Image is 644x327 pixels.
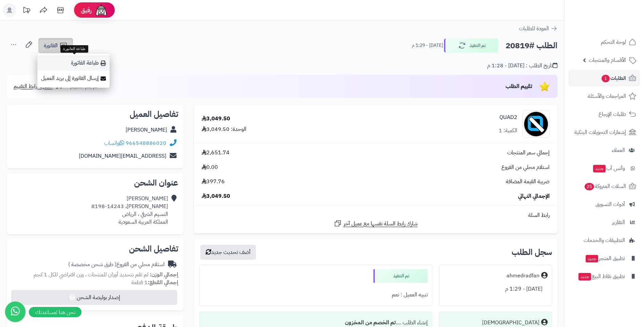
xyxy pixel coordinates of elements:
[94,3,108,17] img: ai-face.png
[574,127,626,137] span: إشعارات التحويلات البنكية
[501,163,550,171] span: استلام محلي من الفروع
[507,272,539,280] div: ahmedradfan
[507,149,550,157] span: إجمالي سعر المنتجات
[595,200,625,209] span: أدوات التسويق
[569,34,640,50] a: لوحة التحكم
[523,110,549,138] img: no_image-90x90.png
[585,183,594,190] span: 25
[68,261,165,269] div: استلام محلي من الفروع
[569,268,640,285] a: تطبيق نقاط البيعجديد
[499,114,517,121] a: QUAD2
[612,145,625,155] span: العملاء
[44,41,58,50] span: الفاتورة
[578,272,625,281] span: تطبيق نقاط البيع
[589,55,626,65] span: الأقسام والمنتجات
[412,42,443,49] small: [DATE] - 1:29 م
[569,250,640,266] a: تطبيق المتجرجديد
[37,71,110,86] a: إرسال الفاتورة إلى بريد العميل
[586,255,598,262] span: جديد
[588,91,626,101] span: المراجعات والأسئلة
[334,219,418,228] a: شارك رابط السلة نفسها مع عميل آخر
[519,24,549,33] span: العودة للطلبات
[38,38,73,53] a: الفاتورة
[585,254,625,263] span: تطبيق المتجر
[104,139,124,147] a: واتساب
[602,75,610,82] span: 1
[578,273,591,280] span: جديد
[204,288,428,302] div: تنبيه العميل : نعم
[569,88,640,104] a: المراجعات والأسئلة
[344,220,418,228] span: شارك رابط السلة نفسها مع عميل آخر
[599,109,626,119] span: طلبات الإرجاع
[505,39,557,53] h2: الطلب #20819
[37,55,110,71] a: طباعة الفاتورة
[601,37,626,47] span: لوحة التحكم
[91,195,168,226] div: [PERSON_NAME] [PERSON_NAME]، 8198-14243 النسيم الشرقي ، الرياض المملكة العربية السعودية
[12,245,178,253] h2: تفاصيل الشحن
[443,282,548,296] div: [DATE] - 1:29 م
[126,126,167,134] a: [PERSON_NAME]
[569,178,640,194] a: السلات المتروكة25
[131,278,178,287] small: 1 قطعة
[592,163,625,173] span: وآتس آب
[148,278,178,287] strong: إجمالي القطع:
[569,142,640,158] a: العملاء
[126,139,166,147] a: 966548886020
[12,179,178,187] h2: عنوان الشحن
[202,192,230,200] span: 3,049.50
[505,82,532,90] span: تقييم الطلب
[569,232,640,248] a: التطبيقات والخدمات
[601,73,626,83] span: الطلبات
[499,127,517,135] div: الكمية: 1
[519,24,557,33] a: العودة للطلبات
[197,211,555,219] div: رابط السلة
[569,124,640,140] a: إشعارات التحويلات البنكية
[60,45,88,53] div: طباعة الفاتورة
[18,3,35,19] a: تحديثات المنصة
[593,165,606,172] span: جديد
[512,248,552,256] h3: سجل الطلب
[68,260,116,269] span: ( طرق شحن مخصصة )
[202,115,230,123] div: 3,049.50
[518,192,550,200] span: الإجمالي النهائي
[584,182,626,191] span: السلات المتروكة
[150,271,178,279] strong: إجمالي الوزن:
[598,19,638,33] img: logo-2.png
[202,178,225,186] span: 397.76
[34,271,148,279] span: لم تقم بتحديد أوزان للمنتجات ، وزن افتراضي للكل 1 كجم
[14,82,64,90] a: مشاركة رابط التقييم
[612,218,625,227] span: التقارير
[444,38,498,53] button: تم التنفيذ
[200,245,256,260] button: أضف تحديث جديد
[81,6,92,14] span: رفيق
[569,70,640,86] a: الطلبات1
[11,290,177,305] button: إصدار بوليصة الشحن
[202,125,246,133] div: الوحدة: 3,049.50
[202,149,229,157] span: 2,651.74
[506,178,550,186] span: ضريبة القيمة المضافة
[79,152,166,160] a: [EMAIL_ADDRESS][DOMAIN_NAME]
[584,236,625,245] span: التطبيقات والخدمات
[487,62,557,70] div: تاريخ الطلب : [DATE] - 1:28 م
[14,82,53,90] span: مشاركة رابط التقييم
[373,269,428,283] div: تم التنفيذ
[482,319,539,327] div: [DEMOGRAPHIC_DATA]
[569,106,640,122] a: طلبات الإرجاع
[569,214,640,230] a: التقارير
[569,160,640,176] a: وآتس آبجديد
[12,110,178,118] h2: تفاصيل العميل
[202,163,218,171] span: 0.00
[569,196,640,212] a: أدوات التسويق
[345,319,396,327] b: تم الخصم من المخزون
